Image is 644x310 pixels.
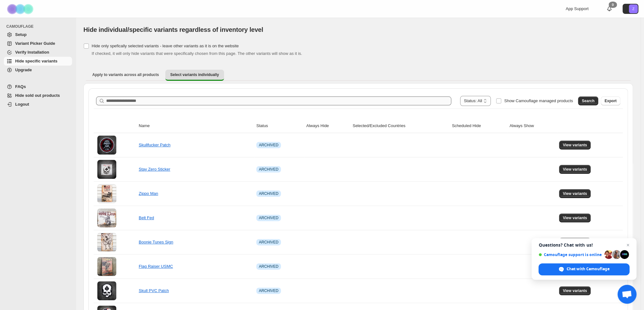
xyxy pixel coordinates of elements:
button: View variants [559,286,591,295]
span: Hide only spefically selected variants - leave other variants as it is on the website [92,44,239,48]
span: ARCHIVED [259,240,278,245]
th: Always Show [507,119,557,133]
span: Select variants individually [170,72,219,77]
a: Verify Installation [4,48,72,57]
span: Avatar with initials Z [629,4,638,13]
span: Export [605,98,617,103]
div: 0 [609,2,617,8]
a: Variant Picker Guide [4,39,72,48]
th: Status [254,119,304,133]
span: Apply to variants across all products [92,72,159,77]
button: View variants [559,141,591,149]
span: Hide sold out products [15,93,60,98]
img: Camouflage [5,0,37,18]
span: ARCHIVED [259,264,278,269]
span: Hide individual/specific variants regardless of inventory level [83,26,263,33]
span: App Support [566,6,588,11]
th: Always Hide [304,119,351,133]
a: Boonie Tunes Sign [139,240,173,244]
span: View variants [563,167,587,172]
button: View variants [559,213,591,222]
a: 0 [606,6,612,12]
span: CAMOUFLAGE [6,24,73,29]
a: Flag Raiser USMC [139,264,173,269]
span: Close chat [624,241,632,249]
a: FAQs [4,82,72,91]
span: Upgrade [15,67,32,72]
div: Open chat [617,285,636,304]
button: Select variants individually [165,70,224,81]
button: Search [578,97,598,105]
a: Zippo Man [139,191,158,196]
th: Scheduled Hide [450,119,507,133]
text: Z [632,7,635,11]
span: FAQs [15,84,26,89]
span: Camouflage support is online [538,252,602,257]
span: ARCHIVED [259,288,278,293]
span: ARCHIVED [259,191,278,196]
img: Skullfucker Patch [97,136,116,155]
span: ARCHIVED [259,167,278,172]
th: Selected/Excluded Countries [351,119,450,133]
button: Avatar with initials Z [623,4,638,14]
span: Chat with Camouflage [567,266,610,272]
img: Stay Zero Sticker [97,160,116,179]
img: Skull PVC Patch [97,281,116,300]
span: Variant Picker Guide [15,41,55,46]
a: Setup [4,30,72,39]
a: Hide sold out products [4,91,72,100]
a: Stay Zero Sticker [139,167,170,172]
span: If checked, it will only hide variants that were specifically chosen from this page. The other va... [92,51,302,56]
div: Chat with Camouflage [538,263,629,275]
th: Name [137,119,254,133]
span: Hide specific variants [15,59,58,63]
span: View variants [563,143,587,148]
img: Zippo Man [97,184,116,203]
a: Hide specific variants [4,57,72,66]
span: Logout [15,102,29,107]
span: Setup [15,32,27,37]
img: Boonie Tunes Sign [97,233,116,252]
a: Skullfucker Patch [139,143,170,147]
button: View variants [559,238,591,247]
span: View variants [563,215,587,220]
img: Belt Fed [97,208,116,227]
img: Flag Raiser USMC [97,257,116,276]
span: Search [582,98,594,103]
span: ARCHIVED [259,143,278,148]
a: Upgrade [4,66,72,74]
span: View variants [563,288,587,293]
span: Verify Installation [15,50,49,55]
span: View variants [563,191,587,196]
span: ARCHIVED [259,215,278,220]
span: Questions? Chat with us! [538,243,629,248]
a: Logout [4,100,72,109]
a: Belt Fed [139,215,154,220]
span: Show Camouflage managed products [504,98,573,103]
a: Skull PVC Patch [139,288,169,293]
button: View variants [559,189,591,198]
button: Export [601,97,620,105]
button: View variants [559,165,591,174]
button: Apply to variants across all products [87,70,164,80]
